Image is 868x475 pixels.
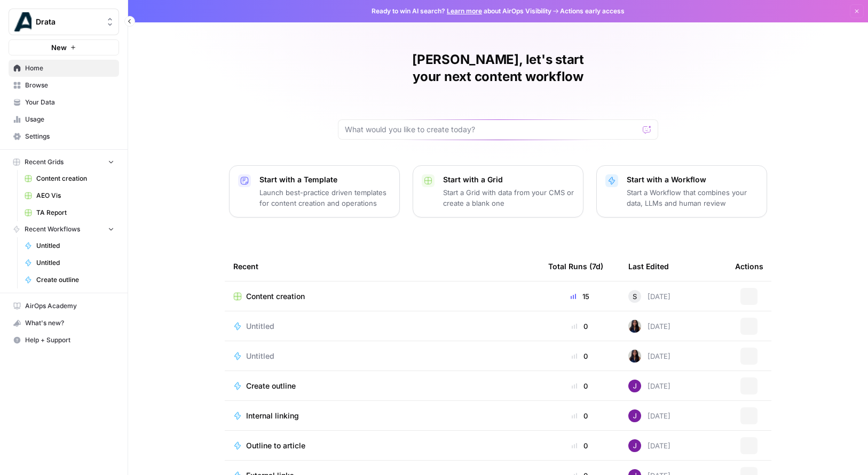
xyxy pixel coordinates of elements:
span: Content creation [246,291,305,302]
span: Ready to win AI search? about AirOps Visibility [372,6,551,16]
a: Content creation [233,291,531,302]
span: Recent Grids [25,157,64,167]
span: Create outline [246,381,296,391]
button: Workspace: Drata [9,9,119,35]
p: Launch best-practice driven templates for content creation and operations [259,187,391,208]
div: 0 [548,351,611,361]
a: Create outline [233,381,531,391]
a: Create outline [20,271,119,288]
img: nj1ssy6o3lyd6ijko0eoja4aphzn [628,380,641,392]
button: Start with a WorkflowStart a Workflow that combines your data, LLMs and human review [596,165,767,218]
a: Internal linking [233,410,531,421]
span: AEO Vis [36,191,114,200]
div: Last Edited [628,252,669,281]
div: [DATE] [628,409,670,422]
span: Outline to article [246,440,305,451]
a: TA Report [20,204,119,221]
a: Learn more [447,7,482,15]
a: Home [9,60,119,77]
button: What's new? [9,315,119,332]
span: Settings [25,132,114,141]
div: What's new? [9,315,119,331]
img: nj1ssy6o3lyd6ijko0eoja4aphzn [628,409,641,422]
span: Internal linking [246,410,299,421]
a: Your Data [9,94,119,111]
img: Drata Logo [12,12,31,31]
input: What would you like to create today? [345,124,638,135]
div: 0 [548,321,611,332]
span: New [51,42,67,53]
div: Total Runs (7d) [548,252,603,281]
div: [DATE] [628,439,670,452]
div: 0 [548,410,611,421]
span: TA Report [36,208,114,218]
a: Settings [9,128,119,145]
span: Actions early access [560,6,625,16]
img: rox323kbkgutb4wcij4krxobkpon [628,350,641,363]
button: Recent Workflows [9,221,119,237]
button: Start with a TemplateLaunch best-practice driven templates for content creation and operations [229,165,400,218]
a: AEO Vis [20,187,119,204]
a: Untitled [20,237,119,254]
span: Untitled [246,351,274,361]
img: rox323kbkgutb4wcij4krxobkpon [628,320,641,333]
span: Help + Support [25,335,114,345]
p: Start with a Grid [443,174,574,185]
span: Untitled [36,241,114,251]
a: Usage [9,111,119,128]
div: 15 [548,291,611,302]
a: Untitled [233,321,531,332]
p: Start with a Template [259,174,391,185]
div: 0 [548,381,611,391]
span: Untitled [36,258,114,268]
span: Your Data [25,98,114,107]
span: Untitled [246,321,274,332]
span: Home [25,63,114,73]
span: Recent Workflows [25,224,80,234]
button: Start with a GridStart a Grid with data from your CMS or create a blank one [413,165,583,218]
button: New [9,39,119,55]
button: Recent Grids [9,154,119,170]
div: [DATE] [628,380,670,392]
a: Content creation [20,170,119,187]
p: Start a Grid with data from your CMS or create a blank one [443,187,574,208]
a: Outline to article [233,440,531,451]
a: AirOps Academy [9,297,119,315]
div: [DATE] [628,290,670,303]
span: Usage [25,115,114,124]
button: Help + Support [9,332,119,349]
div: 0 [548,440,611,451]
span: Drata [36,17,100,27]
div: [DATE] [628,320,670,333]
h1: [PERSON_NAME], let's start your next content workflow [338,51,658,85]
span: Create outline [36,275,114,285]
a: Untitled [233,351,531,361]
span: Browse [25,80,114,90]
img: nj1ssy6o3lyd6ijko0eoja4aphzn [628,439,641,452]
p: Start a Workflow that combines your data, LLMs and human review [627,187,758,208]
span: AirOps Academy [25,301,114,311]
span: S [633,291,637,302]
p: Start with a Workflow [627,174,758,185]
div: Recent [233,252,531,281]
div: Actions [735,252,763,281]
a: Untitled [20,254,119,271]
a: Browse [9,77,119,94]
div: [DATE] [628,350,670,363]
span: Content creation [36,174,114,183]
